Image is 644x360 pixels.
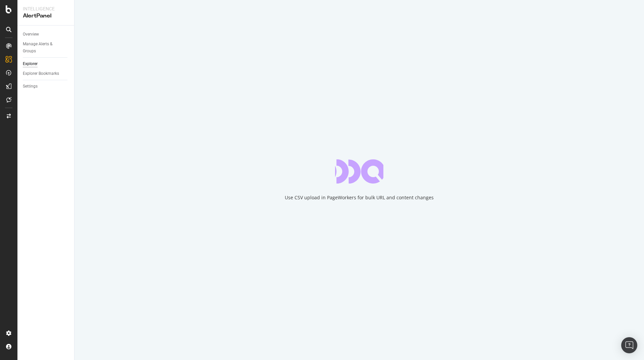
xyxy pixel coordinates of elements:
div: AlertPanel [23,12,69,20]
a: Explorer Bookmarks [23,70,69,77]
div: Explorer Bookmarks [23,70,59,77]
div: Use CSV upload in PageWorkers for bulk URL and content changes [285,194,434,201]
a: Overview [23,31,69,38]
a: Explorer [23,60,69,67]
div: Explorer [23,60,38,67]
a: Settings [23,83,69,90]
div: Manage Alerts & Groups [23,41,63,55]
a: Manage Alerts & Groups [23,41,69,55]
div: Intelligence [23,5,69,12]
div: animation [335,159,383,184]
div: Overview [23,31,39,38]
div: Settings [23,83,38,90]
div: Open Intercom Messenger [621,337,637,353]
